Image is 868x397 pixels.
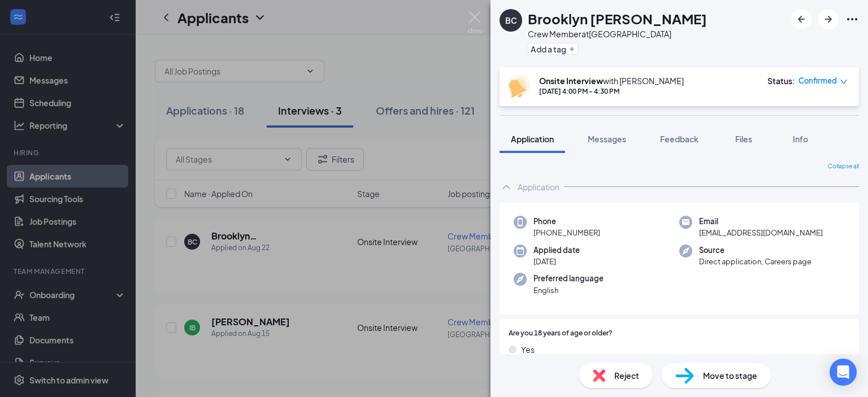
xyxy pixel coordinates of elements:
[533,256,580,267] span: [DATE]
[521,343,535,356] span: Yes
[699,227,823,238] span: [EMAIL_ADDRESS][DOMAIN_NAME]
[509,328,613,339] span: Are you 18 years of age or older?
[533,285,604,296] span: English
[699,216,823,227] span: Email
[533,273,604,284] span: Preferred language
[828,162,859,171] span: Collapse all
[660,134,698,144] span: Feedback
[614,369,639,382] span: Reject
[845,12,859,26] svg: Ellipses
[528,43,578,55] button: PlusAdd a tag
[539,86,684,96] div: [DATE] 4:00 PM - 4:30 PM
[588,134,626,144] span: Messages
[533,245,580,256] span: Applied date
[528,28,707,40] div: Crew Member at [GEOGRAPHIC_DATA]
[818,9,839,29] button: ArrowRight
[533,227,600,238] span: [PHONE_NUMBER]
[511,134,554,144] span: Application
[795,12,808,26] svg: ArrowLeftNew
[830,359,857,386] div: Open Intercom Messenger
[735,134,752,144] span: Files
[793,134,808,144] span: Info
[539,76,603,86] b: Onsite Interview
[699,256,811,267] span: Direct application, Careers page
[798,75,837,86] span: Confirmed
[703,369,757,382] span: Move to stage
[568,46,575,53] svg: Plus
[767,75,795,86] div: Status :
[533,216,600,227] span: Phone
[791,9,811,29] button: ArrowLeftNew
[840,78,848,86] span: down
[699,245,811,256] span: Source
[528,9,707,28] h1: Brooklyn [PERSON_NAME]
[539,75,684,86] div: with [PERSON_NAME]
[518,181,559,193] div: Application
[500,180,513,194] svg: ChevronUp
[505,15,517,26] div: BC
[822,12,835,26] svg: ArrowRight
